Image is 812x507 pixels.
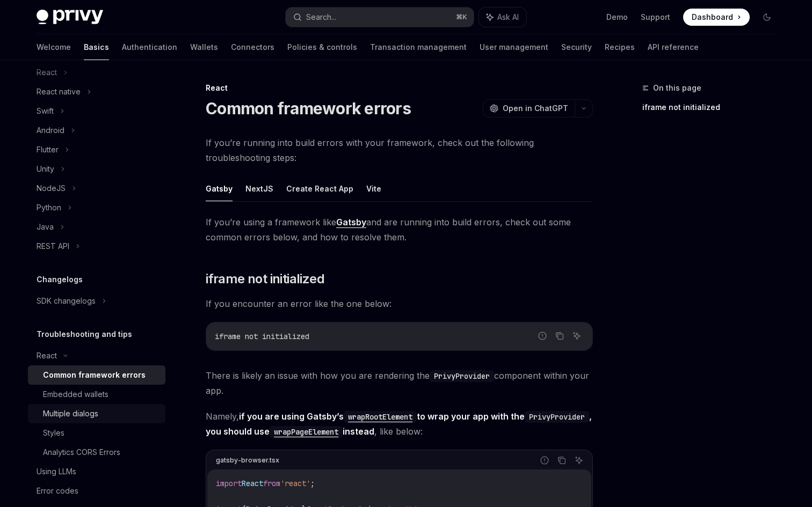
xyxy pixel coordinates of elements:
[242,479,263,488] span: React
[43,427,64,439] div: Styles
[28,404,165,423] a: Multiple dialogs
[206,99,411,118] h1: Common framework errors
[37,328,132,341] h5: Troubleshooting and tips
[37,201,61,214] div: Python
[483,99,575,117] button: Open in ChatGPT
[28,462,165,481] a: Using LLMs
[287,34,357,60] a: Policies & controls
[37,349,57,362] div: React
[37,273,83,286] h5: Changelogs
[561,34,592,60] a: Security
[570,329,584,343] button: Ask AI
[263,479,280,488] span: from
[503,103,568,114] span: Open in ChatGPT
[270,426,343,437] a: wrapPageElement
[37,465,76,478] div: Using LLMs
[286,176,353,201] button: Create React App
[231,34,274,60] a: Connectors
[535,329,549,343] button: Report incorrect code
[456,13,467,21] span: ⌘ K
[122,34,177,60] a: Authentication
[206,296,593,311] span: If you encounter an error like the one below:
[641,12,670,23] a: Support
[758,9,775,26] button: Toggle dark mode
[43,369,146,381] div: Common framework errors
[216,453,279,467] div: gatsby-browser.tsx
[37,10,103,25] img: dark logo
[336,217,366,228] a: Gatsby
[37,143,59,156] div: Flutter
[190,34,218,60] a: Wallets
[84,34,109,60] a: Basics
[370,34,467,60] a: Transaction management
[28,365,165,385] a: Common framework errors
[692,12,733,23] span: Dashboard
[206,368,593,398] span: There is likely an issue with how you are rendering the component within your app.
[37,484,78,497] div: Error codes
[653,82,701,94] span: On this page
[43,446,120,459] div: Analytics CORS Errors
[344,411,417,422] a: wrapRootElement
[280,479,310,488] span: 'react'
[206,135,593,165] span: If you’re running into build errors with your framework, check out the following troubleshooting ...
[206,411,592,437] strong: if you are using Gatsby’s to wrap your app with the , you should use instead
[206,270,324,288] span: iframe not initialized
[37,34,71,60] a: Welcome
[37,221,54,233] div: Java
[37,124,64,137] div: Android
[683,9,750,26] a: Dashboard
[605,34,635,60] a: Recipes
[37,163,54,175] div: Unity
[37,182,66,195] div: NodeJS
[28,423,165,443] a: Styles
[572,453,586,467] button: Ask AI
[37,240,69,253] div: REST API
[286,8,474,27] button: Search...⌘K
[480,34,548,60] a: User management
[206,83,593,93] div: React
[28,481,165,501] a: Error codes
[206,409,593,439] span: Namely, , like below:
[344,411,417,423] code: wrapRootElement
[497,12,519,23] span: Ask AI
[43,407,98,420] div: Multiple dialogs
[525,411,589,423] code: PrivyProvider
[206,176,233,201] button: Gatsby
[43,388,108,401] div: Embedded wallets
[366,176,381,201] button: Vite
[37,295,96,307] div: SDK changelogs
[430,370,494,382] code: PrivyProvider
[306,11,336,24] div: Search...
[310,479,315,488] span: ;
[479,8,526,27] button: Ask AI
[553,329,567,343] button: Copy the contents from the code block
[28,385,165,404] a: Embedded wallets
[37,105,54,117] div: Swift
[642,99,784,116] a: iframe not initialized
[245,176,273,201] button: NextJS
[606,12,628,23] a: Demo
[215,332,309,341] span: iframe not initialized
[216,479,242,488] span: import
[538,453,552,467] button: Report incorrect code
[37,85,81,98] div: React native
[270,426,343,438] code: wrapPageElement
[555,453,569,467] button: Copy the contents from the code block
[206,215,593,245] span: If you’re using a framework like and are running into build errors, check out some common errors ...
[648,34,699,60] a: API reference
[28,443,165,462] a: Analytics CORS Errors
